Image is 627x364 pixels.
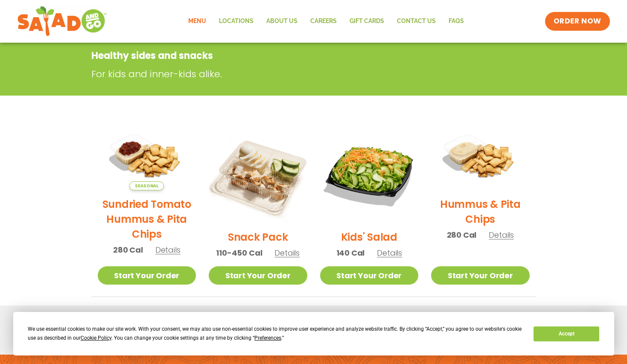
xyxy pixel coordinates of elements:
a: ORDER NOW [545,12,610,31]
a: FAQs [442,12,470,31]
nav: Menu [182,12,470,31]
a: Start Your Order [98,266,196,285]
span: Cookie Policy [81,335,111,341]
span: Details [377,248,402,258]
img: Product photo for Hummus & Pita Chips [431,125,530,190]
a: Start Your Order [209,266,307,285]
span: 110-450 Cal [216,247,262,259]
a: Start Your Order [320,266,419,285]
a: Careers [304,12,343,31]
p: Healthy sides and snacks [91,49,467,63]
a: GIFT CARDS [343,12,391,31]
img: Product photo for Sundried Tomato Hummus & Pita Chips [98,125,196,190]
span: 140 Cal [336,247,365,259]
span: Preferences [254,335,281,341]
span: 280 Cal [113,244,143,256]
a: About Us [260,12,304,31]
p: For kids and inner-kids alike. [91,67,471,81]
span: 280 Cal [447,229,477,241]
span: Details [274,248,300,258]
button: Accept [534,326,599,341]
h2: Sundried Tomato Hummus & Pita Chips [98,197,196,242]
span: ORDER NOW [554,16,601,26]
span: Details [155,245,181,255]
div: We use essential cookies to make our site work. With your consent, we may also use non-essential ... [28,325,523,343]
img: new-SAG-logo-768×292 [17,4,107,38]
h2: Hummus & Pita Chips [431,197,530,227]
h2: Snack Pack [228,230,288,245]
div: Cookie Consent Prompt [13,312,614,355]
img: Product photo for Snack Pack [209,125,307,223]
img: Product photo for Kids’ Salad [320,125,419,223]
a: Contact Us [391,12,442,31]
a: Start Your Order [431,266,530,285]
a: Locations [213,12,260,31]
span: Seasonal [129,181,164,190]
span: Details [489,230,514,240]
h2: Kids' Salad [341,230,397,245]
a: Menu [182,12,213,31]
